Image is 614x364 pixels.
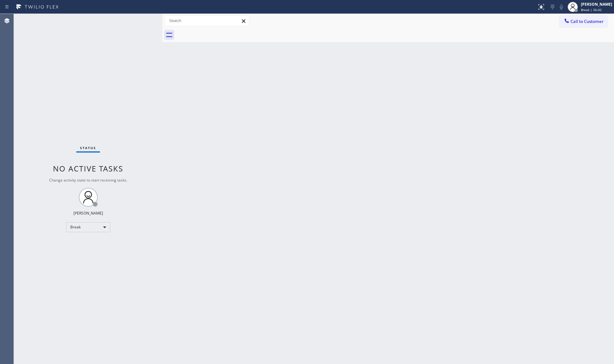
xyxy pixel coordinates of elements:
span: Break | 56:42 [581,8,602,12]
span: No active tasks [53,163,123,174]
button: Call to Customer [559,15,608,27]
div: [PERSON_NAME] [73,210,103,216]
button: Mute [557,3,566,11]
span: Change activity state to start receiving tasks. [49,177,127,183]
div: [PERSON_NAME] [581,2,612,7]
span: Call to Customer [571,19,604,24]
input: Search [165,16,249,26]
span: Status [80,146,96,150]
div: Break [66,222,110,232]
